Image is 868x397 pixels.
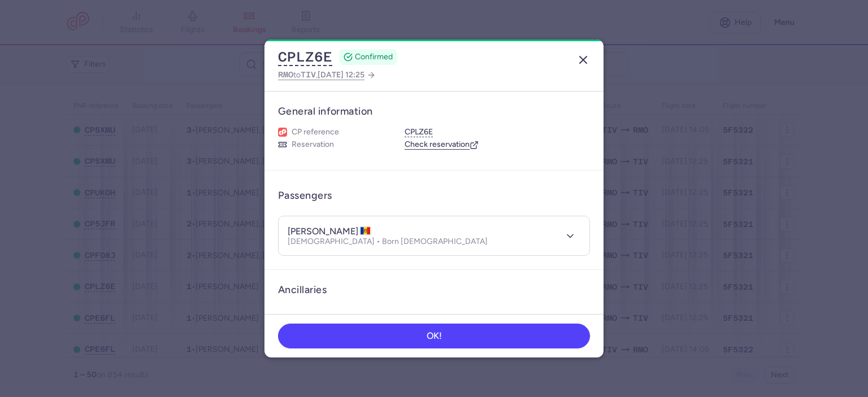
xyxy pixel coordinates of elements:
[278,68,376,82] a: RMOtoTIV,[DATE] 12:25
[288,226,371,237] h4: [PERSON_NAME]
[278,128,287,137] figure: 1L airline logo
[292,127,339,137] span: CP reference
[278,68,364,82] span: to ,
[292,139,334,150] span: Reservation
[288,237,488,246] p: [DEMOGRAPHIC_DATA] • Born [DEMOGRAPHIC_DATA]
[278,105,590,118] h3: General information
[301,70,316,79] span: TIV
[278,189,332,202] h3: Passengers
[318,70,364,80] span: [DATE] 12:25
[278,49,332,66] button: CPLZ6E
[405,127,433,137] button: CPLZ6E
[278,70,293,79] span: RMO
[427,331,442,341] span: OK!
[405,139,479,150] a: Check reservation
[278,324,590,348] button: OK!
[278,283,590,296] h3: Ancillaries
[355,51,393,63] span: CONFIRMED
